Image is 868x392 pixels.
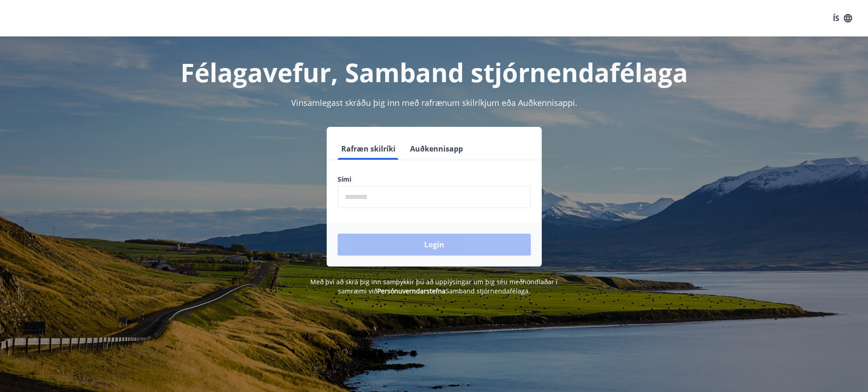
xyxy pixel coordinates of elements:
[338,175,531,184] label: Sími
[406,138,467,160] button: Auðkennisapp
[117,55,751,89] h1: Félagavefur, Samband stjórnendafélaga
[377,287,446,295] a: Persónuverndarstefna
[291,97,577,108] span: Vinsamlegast skráðu þig inn með rafrænum skilríkjum eða Auðkennisappi.
[310,277,558,295] span: Með því að skrá þig inn samþykkir þú að upplýsingar um þig séu meðhöndlaðar í samræmi við Samband...
[338,138,399,160] button: Rafræn skilríki
[828,10,857,26] button: ÍS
